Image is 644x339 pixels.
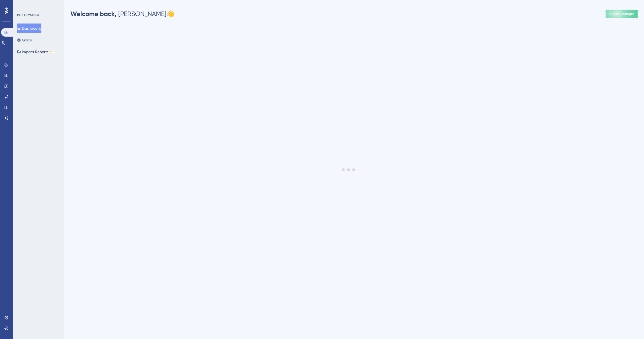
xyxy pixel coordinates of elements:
[49,50,54,53] div: BETA
[606,10,638,18] button: Publish Changes
[17,47,54,57] button: Impact ReportsBETA
[17,13,40,17] div: PERFORMANCE
[70,10,174,18] div: [PERSON_NAME] 👋
[70,10,117,18] span: Welcome back,
[17,24,41,33] button: Dashboard
[609,12,634,16] span: Publish Changes
[17,35,32,45] button: Goals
